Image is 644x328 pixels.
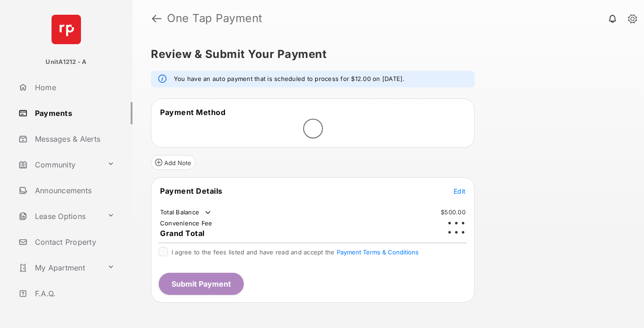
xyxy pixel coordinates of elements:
a: Announcements [15,179,132,201]
span: I agree to the fees listed and have read and accept the [172,248,419,256]
td: Total Balance [160,208,213,217]
a: My Apartment [15,257,103,279]
img: svg+xml;base64,PHN2ZyB4bWxucz0iaHR0cDovL3d3dy53My5vcmcvMjAwMC9zdmciIHdpZHRoPSI2NCIgaGVpZ2h0PSI2NC... [52,15,81,44]
span: Payment Method [160,108,225,117]
button: I agree to the fees listed and have read and accept the [337,248,419,256]
td: $500.00 [440,208,466,216]
span: Payment Details [160,186,223,196]
span: Grand Total [160,229,205,238]
a: Payments [15,102,132,124]
td: Convenience Fee [160,219,213,227]
a: Home [15,76,132,98]
a: Community [15,154,103,176]
p: UnitA1212 - A [46,58,86,67]
a: F.A.Q. [15,282,132,305]
a: Messages & Alerts [15,128,132,150]
button: Submit Payment [159,273,244,295]
a: Lease Options [15,205,103,227]
strong: One Tap Payment [167,13,263,24]
h5: Review & Submit Your Payment [151,49,618,60]
em: You have an auto payment that is scheduled to process for $12.00 on [DATE]. [174,75,405,84]
a: Contact Property [15,231,132,253]
button: Edit [454,186,466,196]
button: Add Note [151,155,195,170]
span: Edit [454,187,466,195]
